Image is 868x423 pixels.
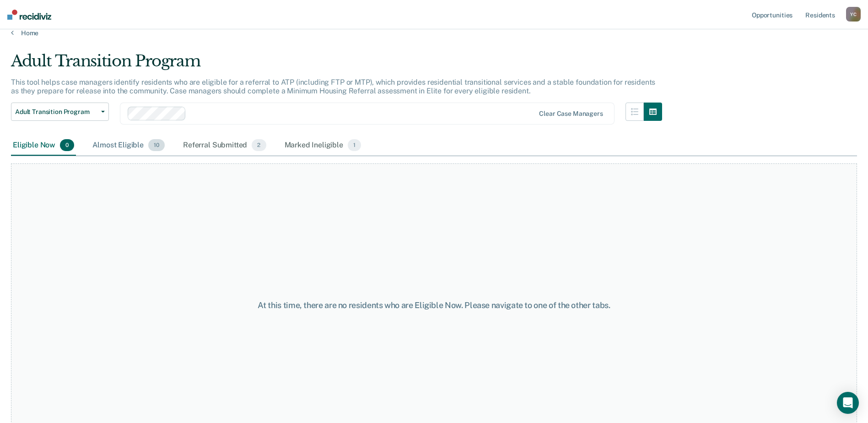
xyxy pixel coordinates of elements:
[11,103,109,121] button: Adult Transition Program
[846,7,861,22] div: Y C
[91,136,167,156] div: Almost Eligible10
[7,10,51,20] img: Recidiviz
[539,110,603,118] div: Clear case managers
[11,136,76,156] div: Eligible Now0
[15,108,97,116] span: Adult Transition Program
[223,300,646,310] div: At this time, there are no residents who are Eligible Now. Please navigate to one of the other tabs.
[348,139,361,151] span: 1
[837,392,859,414] div: Open Intercom Messenger
[11,52,662,78] div: Adult Transition Program
[252,139,266,151] span: 2
[283,136,363,156] div: Marked Ineligible1
[11,29,857,37] a: Home
[181,136,268,156] div: Referral Submitted2
[846,7,861,22] button: YC
[148,139,165,151] span: 10
[60,139,74,151] span: 0
[11,78,655,95] p: This tool helps case managers identify residents who are eligible for a referral to ATP (includin...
